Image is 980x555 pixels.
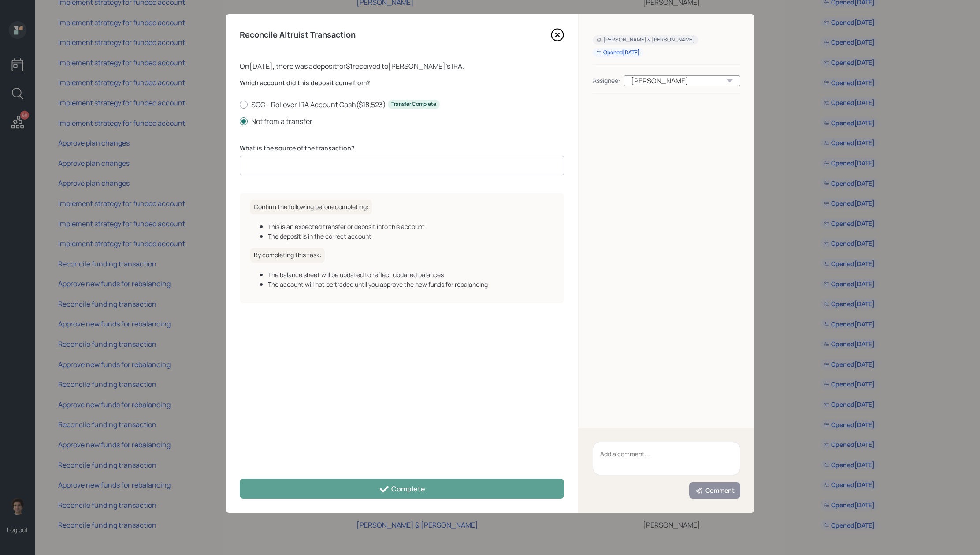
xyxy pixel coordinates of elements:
div: The balance sheet will be updated to reflect updated balances [268,270,553,279]
div: This is an expected transfer or deposit into this account [268,222,553,231]
label: SGG - Rollover IRA Account Cash ( $18,523 ) [240,100,564,109]
label: Which account did this deposit come from? [240,79,564,87]
div: Opened [DATE] [596,49,640,56]
button: Complete [240,479,564,499]
label: What is the source of the transaction? [240,144,564,153]
div: [PERSON_NAME] & [PERSON_NAME] [596,36,695,44]
h6: Confirm the following before completing: [250,200,372,214]
div: The deposit is in the correct account [268,232,553,241]
div: The account will not be traded until you approve the new funds for rebalancing [268,280,553,289]
div: Transfer Complete [391,101,436,108]
label: Not from a transfer [240,116,564,126]
h4: Reconcile Altruist Transaction [240,30,356,40]
div: Complete [379,484,425,495]
button: Comment [689,482,740,499]
div: Assignee: [593,76,620,85]
div: On [DATE] , there was a deposit for $1 received to [PERSON_NAME]'s IRA . [240,61,564,71]
div: [PERSON_NAME] [624,75,740,86]
h6: By completing this task: [250,248,325,262]
div: Comment [695,486,735,495]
